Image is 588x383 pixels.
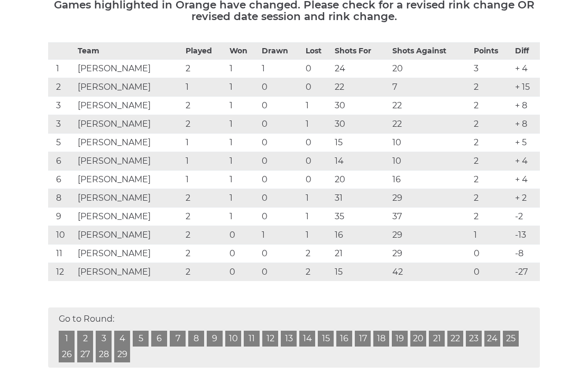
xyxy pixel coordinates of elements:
td: 8 [48,189,75,208]
td: 10 [390,134,472,152]
td: 1 [471,226,512,245]
td: + 4 [512,171,540,189]
td: 20 [332,171,390,189]
td: 1 [227,152,259,171]
td: 1 [259,226,303,245]
td: 15 [332,263,390,282]
a: 4 [114,331,130,347]
td: 21 [332,245,390,263]
td: [PERSON_NAME] [75,134,183,152]
div: Go to Round: [48,307,540,368]
a: 3 [96,331,112,347]
td: 1 [227,208,259,226]
td: + 4 [512,152,540,171]
td: 24 [332,60,390,78]
td: 0 [259,115,303,134]
td: 0 [227,263,259,282]
td: 1 [227,78,259,97]
td: 9 [48,208,75,226]
td: 2 [471,152,512,171]
a: 12 [262,331,278,347]
td: 20 [390,60,472,78]
td: 2 [183,245,227,263]
td: 30 [332,115,390,134]
td: 0 [227,226,259,245]
td: 12 [48,263,75,282]
td: 2 [303,245,332,263]
td: 29 [390,189,472,208]
td: 42 [390,263,472,282]
td: [PERSON_NAME] [75,152,183,171]
td: 0 [303,134,332,152]
td: 22 [332,78,390,97]
td: 0 [259,152,303,171]
a: 23 [466,331,482,347]
td: 0 [259,245,303,263]
a: 11 [244,331,260,347]
td: 1 [183,134,227,152]
td: 37 [390,208,472,226]
td: 0 [471,245,512,263]
td: 1 [227,189,259,208]
td: 0 [259,78,303,97]
td: 2 [471,189,512,208]
td: 10 [390,152,472,171]
td: + 4 [512,60,540,78]
td: [PERSON_NAME] [75,263,183,282]
a: 19 [392,331,408,347]
a: 1 [59,331,75,347]
a: 16 [336,331,352,347]
td: 1 [303,226,332,245]
td: 1 [183,152,227,171]
td: [PERSON_NAME] [75,115,183,134]
a: 25 [503,331,519,347]
td: + 2 [512,189,540,208]
td: 1 [303,189,332,208]
td: 0 [227,245,259,263]
td: 5 [48,134,75,152]
a: 27 [77,347,93,362]
th: Diff [512,43,540,60]
td: 1 [227,134,259,152]
a: 17 [355,331,371,347]
td: 2 [183,115,227,134]
td: 0 [259,171,303,189]
td: 0 [259,263,303,282]
a: 8 [188,331,204,347]
a: 22 [447,331,463,347]
td: 16 [390,171,472,189]
th: Won [227,43,259,60]
a: 18 [373,331,389,347]
td: 29 [390,226,472,245]
td: -27 [512,263,540,282]
td: [PERSON_NAME] [75,171,183,189]
td: 11 [48,245,75,263]
th: Lost [303,43,332,60]
td: 1 [259,60,303,78]
td: + 8 [512,97,540,115]
a: 14 [299,331,315,347]
td: 31 [332,189,390,208]
td: 0 [303,171,332,189]
td: 2 [183,97,227,115]
td: 0 [259,189,303,208]
td: 16 [332,226,390,245]
td: 6 [48,171,75,189]
td: 30 [332,97,390,115]
td: 1 [183,171,227,189]
td: 0 [303,78,332,97]
a: 26 [59,347,75,362]
th: Team [75,43,183,60]
td: 29 [390,245,472,263]
td: + 15 [512,78,540,97]
td: [PERSON_NAME] [75,78,183,97]
td: 7 [390,78,472,97]
td: 0 [303,152,332,171]
td: -2 [512,208,540,226]
a: 5 [133,331,149,347]
th: Points [471,43,512,60]
td: 0 [259,208,303,226]
td: -8 [512,245,540,263]
td: 1 [227,115,259,134]
td: 1 [227,60,259,78]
